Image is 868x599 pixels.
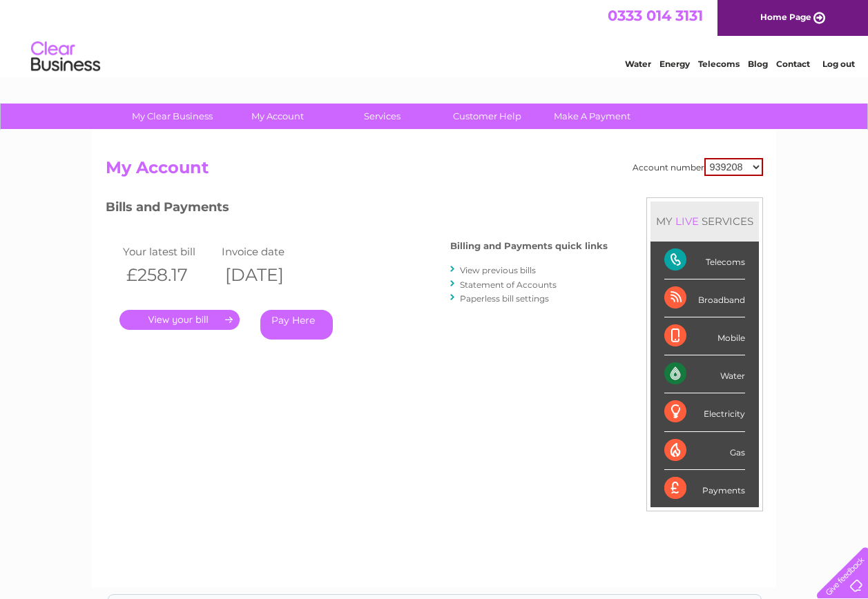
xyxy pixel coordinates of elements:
h3: Bills and Payments [106,197,608,222]
a: My Clear Business [115,104,229,129]
a: . [119,310,240,330]
div: Payments [664,470,745,507]
h2: My Account [106,158,763,184]
div: Gas [664,432,745,470]
div: Water [664,355,745,393]
div: Account number [633,158,763,176]
a: Energy [659,59,690,69]
img: logo.png [30,36,101,78]
div: Electricity [664,393,745,431]
div: LIVE [673,215,702,228]
a: View previous bills [460,265,536,275]
th: £258.17 [119,261,219,289]
a: Statement of Accounts [460,279,557,290]
td: Invoice date [218,242,318,261]
a: Services [325,104,439,129]
a: Blog [748,59,768,69]
td: Your latest bill [119,242,219,261]
a: Customer Help [430,104,544,129]
th: [DATE] [218,261,318,289]
div: Clear Business is a trading name of Verastar Limited (registered in [GEOGRAPHIC_DATA] No. 3667643... [108,8,761,67]
a: Paperless bill settings [460,293,549,304]
a: Telecoms [698,59,740,69]
a: Contact [776,59,810,69]
a: Log out [822,59,855,69]
a: Water [625,59,651,69]
div: Telecoms [664,242,745,279]
div: Broadband [664,279,745,317]
div: MY SERVICES [650,202,759,241]
h4: Billing and Payments quick links [450,241,608,251]
div: Mobile [664,317,745,355]
a: Make A Payment [535,104,649,129]
a: My Account [220,104,334,129]
a: 0333 014 3131 [608,7,703,24]
a: Pay Here [260,310,333,340]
